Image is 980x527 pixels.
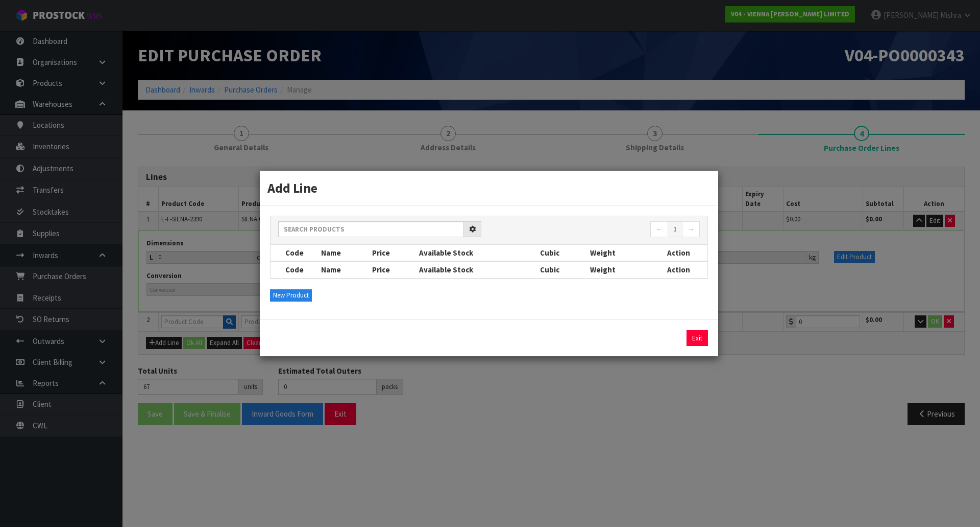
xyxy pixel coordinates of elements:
[416,261,537,278] th: Available Stock
[668,221,682,238] a: 1
[650,261,707,278] th: Action
[682,221,700,238] a: →
[370,245,416,261] th: Price
[587,245,650,261] th: Weight
[318,245,370,261] th: Name
[271,245,318,261] th: Code
[650,221,668,238] a: ←
[370,261,416,278] th: Price
[537,261,587,278] th: Cubic
[318,261,370,278] th: Name
[271,261,318,278] th: Code
[650,245,707,261] th: Action
[587,261,650,278] th: Weight
[267,178,710,197] h3: Add Line
[687,330,708,347] a: Exit
[278,221,464,237] input: Search products
[416,245,537,261] th: Available Stock
[537,245,587,261] th: Cubic
[270,289,312,302] button: New Product
[497,221,700,239] nav: Page navigation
